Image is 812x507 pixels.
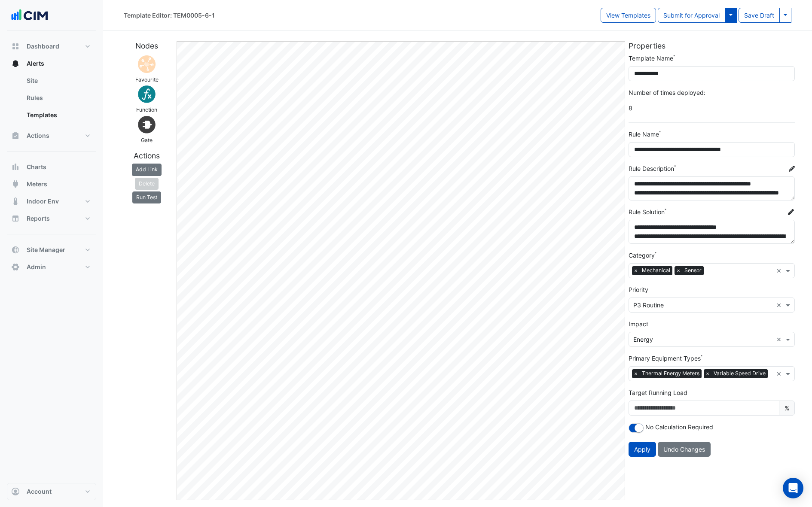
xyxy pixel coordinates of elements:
span: × [675,266,682,275]
span: × [632,369,640,378]
span: Indoor Env [27,197,59,206]
span: Actions [27,131,49,140]
button: Alerts [7,55,96,72]
span: Thermal Energy Meters [640,369,702,378]
label: No Calculation Required [645,422,713,431]
div: Open Intercom Messenger [783,478,803,498]
span: Charts [27,163,46,171]
span: Clear [776,266,784,275]
app-icon: Actions [11,131,20,140]
app-icon: Dashboard [11,42,20,51]
app-icon: Charts [11,163,20,171]
img: Gate [136,114,157,135]
button: Dashboard [7,38,96,55]
img: Company Logo [10,7,49,24]
label: Impact [629,319,648,328]
button: Account [7,483,96,500]
app-icon: Meters [11,180,20,188]
span: Reports [27,214,50,223]
div: Template Editor: TEM0005-6-1 [124,11,215,20]
label: Template Name [629,54,673,63]
button: Save Draft [739,8,780,23]
span: Clear [776,369,784,378]
span: × [632,266,640,275]
span: Account [27,487,52,496]
label: Priority [629,285,648,294]
h5: Properties [629,41,795,50]
label: Rule Solution [629,207,665,216]
img: Cannot add sensor nodes as the template has been deployed 8 times [136,54,157,75]
app-icon: Site Manager [11,246,20,254]
label: Primary Equipment Types [629,354,701,363]
button: Admin [7,258,96,276]
span: Site Manager [27,246,65,254]
app-icon: Reports [11,214,20,223]
button: Meters [7,176,96,193]
span: Variable Speed Drive [711,369,768,378]
span: 8 [629,100,795,115]
img: Function [136,84,157,105]
span: Admin [27,263,46,271]
label: Rule Name [629,130,659,139]
button: Add Link [132,164,162,176]
div: Alerts [7,72,96,127]
app-icon: Alerts [11,59,20,68]
a: Templates [20,106,96,124]
button: Run Test [132,191,161,203]
button: Reports [7,210,96,227]
button: Submit for Approval [658,8,725,23]
button: Site Manager [7,241,96,258]
label: Category [629,251,655,260]
label: Rule Description [629,164,674,173]
span: Clear [776,301,784,310]
button: Indoor Env [7,193,96,210]
span: × [704,369,711,378]
h5: Nodes [120,41,173,50]
button: View Templates [601,8,656,23]
a: Site [20,72,96,89]
small: Favourite [135,76,159,83]
button: Actions [7,127,96,144]
label: Number of times deployed: [629,88,705,97]
label: Target Running Load [629,388,687,397]
span: Mechanical [640,266,672,275]
button: Apply [629,442,656,457]
button: Undo Changes [658,442,711,457]
span: Meters [27,180,47,188]
a: Rules [20,89,96,106]
small: Function [136,106,157,113]
app-icon: Admin [11,263,20,271]
span: Dashboard [27,42,59,51]
span: Alerts [27,59,44,68]
small: Gate [141,137,153,143]
button: Charts [7,158,96,176]
span: % [779,401,795,416]
h5: Actions [120,151,173,160]
app-icon: Indoor Env [11,197,20,206]
span: Sensor [682,266,704,275]
span: Clear [776,335,784,344]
